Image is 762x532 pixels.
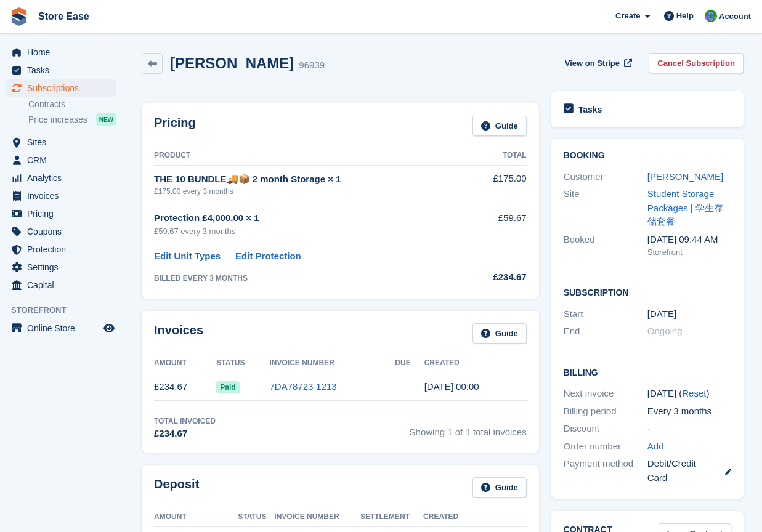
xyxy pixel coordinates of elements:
div: BILLED EVERY 3 MONTHS [154,273,470,284]
div: Start [564,307,647,321]
h2: Booking [564,151,731,161]
img: Neal Smitheringale [705,10,717,22]
time: 2025-07-22 23:00:24 UTC [424,381,479,392]
span: Storefront [11,304,123,316]
a: menu [6,62,116,79]
a: Student Storage Packages | 学生存储套餐 [647,188,723,227]
div: Billing period [564,405,647,419]
div: Next invoice [564,387,647,401]
a: menu [6,151,116,169]
div: Total Invoiced [154,416,216,427]
th: Invoice Number [269,353,395,373]
a: menu [6,205,116,222]
div: Debit/Credit Card [647,457,731,485]
a: Edit Protection [235,249,301,264]
div: Site [564,187,647,229]
th: Created [424,353,527,373]
div: Discount [564,422,647,436]
div: Every 3 months [647,405,731,419]
h2: Invoices [154,323,203,344]
span: Coupons [27,223,101,240]
div: End [564,324,647,339]
div: [DATE] 09:44 AM [647,233,731,247]
h2: Pricing [154,116,196,136]
div: £59.67 every 3 months [154,225,470,238]
th: Amount [154,507,238,527]
span: Protection [27,241,101,258]
a: menu [6,169,116,187]
a: Edit Unit Types [154,249,221,264]
a: Price increases NEW [28,113,116,126]
a: Cancel Subscription [649,53,744,73]
img: stora-icon-8386f47178a22dfd0bd8f6a31ec36ba5ce8667c1dd55bd0f319d3a0aa187defe.svg [10,7,28,26]
td: £59.67 [470,204,527,244]
time: 2025-07-22 23:00:00 UTC [647,307,676,321]
a: menu [6,223,116,240]
a: menu [6,276,116,294]
a: 7DA78723-1213 [269,381,336,392]
h2: Subscription [564,286,731,298]
a: Preview store [102,321,116,336]
a: menu [6,320,116,337]
span: Sites [27,134,101,151]
span: Create [615,10,640,22]
th: Product [154,146,470,166]
a: menu [6,241,116,258]
a: Guide [472,116,527,136]
span: Account [719,10,751,23]
span: Online Store [27,320,101,337]
span: View on Stripe [565,57,620,70]
h2: Billing [564,366,731,378]
div: Customer [564,170,647,184]
span: Analytics [27,169,101,187]
span: Ongoing [647,326,683,336]
div: - [647,422,731,436]
th: Due [395,353,424,373]
td: £234.67 [154,373,216,401]
span: Capital [27,276,101,294]
div: 96939 [299,58,325,73]
th: Total [470,146,527,166]
a: menu [6,79,116,97]
a: menu [6,259,116,276]
a: View on Stripe [560,53,634,73]
span: Invoices [27,187,101,204]
a: Reset [682,388,706,398]
span: Settings [27,259,101,276]
span: Paid [216,381,239,393]
div: £234.67 [154,427,216,441]
th: Created [423,507,493,527]
div: Protection £4,000.00 × 1 [154,211,470,225]
div: Order number [564,440,647,454]
a: menu [6,134,116,151]
div: [DATE] ( ) [647,387,731,401]
span: Price increases [28,114,87,126]
a: menu [6,187,116,204]
span: Tasks [27,62,101,79]
th: Amount [154,353,216,373]
a: [PERSON_NAME] [647,171,723,182]
div: Storefront [647,246,731,259]
div: £175.00 every 3 months [154,186,470,197]
div: THE 10 BUNDLE🚚📦 2 month Storage × 1 [154,172,470,187]
a: Guide [472,477,527,498]
div: Payment method [564,457,647,485]
th: Status [216,353,269,373]
span: Pricing [27,205,101,222]
th: Invoice Number [274,507,360,527]
span: Home [27,44,101,61]
span: CRM [27,151,101,169]
span: Subscriptions [27,79,101,97]
a: Contracts [28,99,116,110]
td: £175.00 [470,165,527,204]
a: Guide [472,323,527,344]
a: Store Ease [33,6,94,26]
th: Settlement [360,507,423,527]
span: Showing 1 of 1 total invoices [410,416,527,441]
div: £234.67 [470,270,527,284]
th: Status [238,507,274,527]
span: Help [676,10,694,22]
a: menu [6,44,116,61]
h2: Tasks [578,104,602,115]
a: Add [647,440,664,454]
